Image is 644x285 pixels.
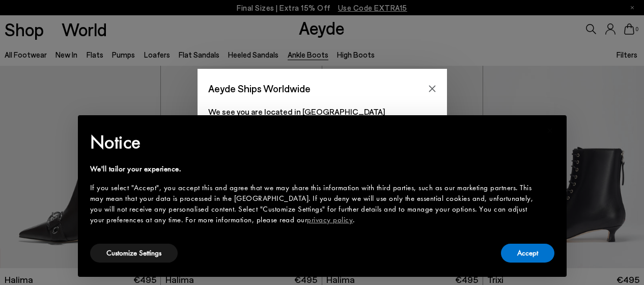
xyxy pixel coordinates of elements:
[208,80,311,97] span: Aeyde Ships Worldwide
[90,164,538,174] div: We'll tailor your experience.
[538,118,563,143] button: Close this notice
[208,106,436,118] p: We see you are located in [GEOGRAPHIC_DATA]
[425,81,440,96] button: Close
[90,183,538,225] div: If you select "Accept", you accept this and agree that we may share this information with third p...
[90,244,178,263] button: Customize Settings
[90,129,538,156] h2: Notice
[501,244,554,263] button: Accept
[547,122,553,138] span: ×
[307,215,353,225] a: privacy policy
